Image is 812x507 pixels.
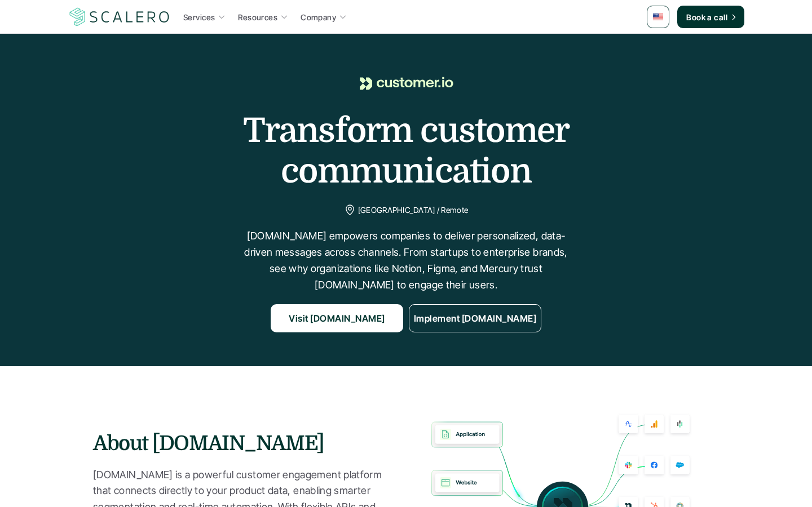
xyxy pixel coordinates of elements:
[271,304,403,332] a: Visit [DOMAIN_NAME]
[686,11,727,23] p: Book a call
[301,11,336,23] p: Company
[414,312,536,326] p: Implement [DOMAIN_NAME]
[237,228,575,293] p: [DOMAIN_NAME] empowers companies to deliver personalized, data-driven messages across channels. F...
[124,110,688,192] h1: Transform customer communication
[358,203,468,217] p: [GEOGRAPHIC_DATA] / Remote
[93,430,406,458] h3: About [DOMAIN_NAME]
[238,11,277,23] p: Resources
[677,6,744,28] a: Book a call
[68,7,171,27] a: Scalero company logo
[289,312,385,326] p: Visit [DOMAIN_NAME]
[409,304,541,332] a: Implement [DOMAIN_NAME]
[183,11,215,23] p: Services
[68,6,171,28] img: Scalero company logo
